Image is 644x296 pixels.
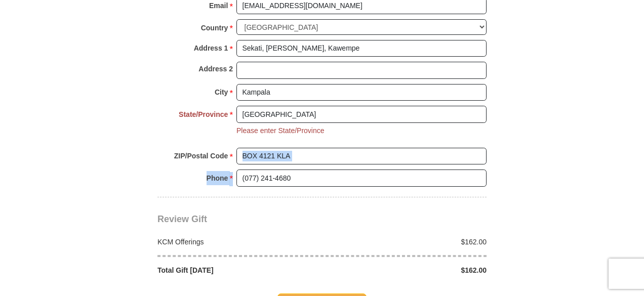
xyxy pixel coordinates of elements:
[157,214,207,224] span: Review Gift
[198,62,233,76] strong: Address 2
[179,107,228,121] strong: State/Province
[322,265,492,275] div: $162.00
[236,125,325,136] li: Please enter State/Province
[201,21,228,35] strong: Country
[215,85,228,99] strong: City
[152,265,323,275] div: Total Gift [DATE]
[207,171,228,185] strong: Phone
[194,41,228,55] strong: Address 1
[174,149,228,163] strong: ZIP/Postal Code
[152,237,323,247] div: KCM Offerings
[322,237,492,247] div: $162.00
